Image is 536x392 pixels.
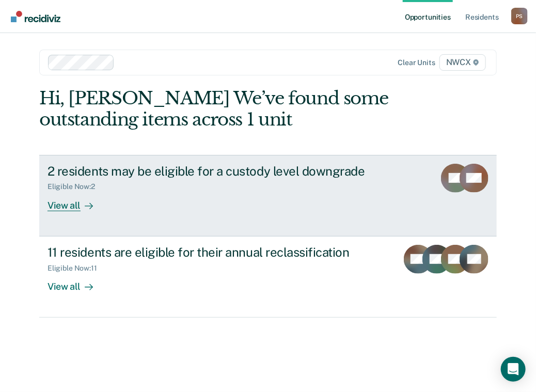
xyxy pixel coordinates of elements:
[48,191,105,211] div: View all
[39,88,405,130] div: Hi, [PERSON_NAME] We’ve found some outstanding items across 1 unit
[501,357,526,382] div: Open Intercom Messenger
[39,155,497,237] a: 2 residents may be eligible for a custody level downgradeEligible Now:2View all
[48,264,105,273] div: Eligible Now : 11
[439,54,486,71] span: NWCX
[48,182,103,191] div: Eligible Now : 2
[11,11,60,22] img: Recidiviz
[48,164,410,179] div: 2 residents may be eligible for a custody level downgrade
[511,8,528,24] button: Profile dropdown button
[398,58,435,67] div: Clear units
[511,8,528,24] div: P S
[48,245,389,260] div: 11 residents are eligible for their annual reclassification
[39,237,497,318] a: 11 residents are eligible for their annual reclassificationEligible Now:11View all
[48,272,105,292] div: View all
